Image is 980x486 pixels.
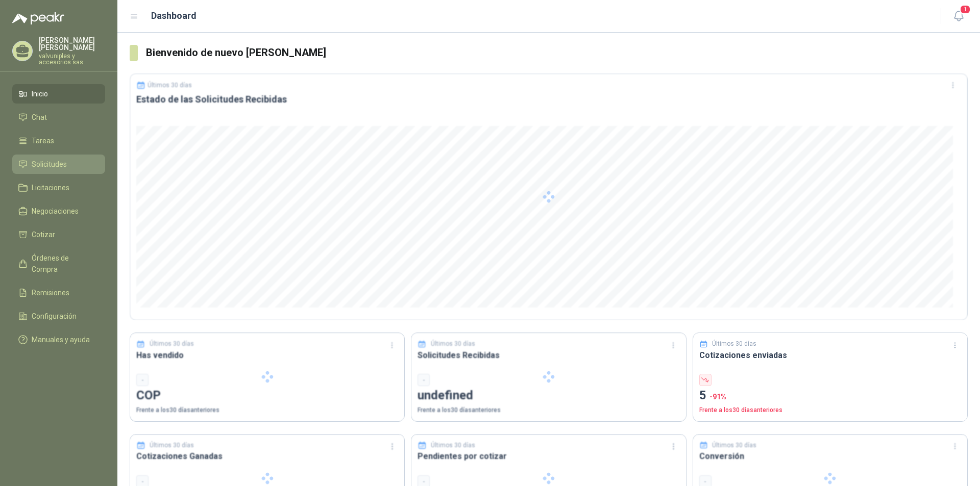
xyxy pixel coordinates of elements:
a: Cotizar [12,225,105,244]
span: Órdenes de Compra [32,252,95,275]
span: Inicio [32,88,48,99]
p: valvuniples y accesorios sas [39,53,105,65]
a: Tareas [12,131,105,150]
img: Logo peakr [12,12,64,24]
span: Remisiones [32,287,69,298]
h3: Bienvenido de nuevo [PERSON_NAME] [146,45,968,61]
a: Negociaciones [12,201,105,221]
p: Frente a los 30 días anteriores [699,405,961,415]
span: Manuales y ayuda [32,334,90,345]
a: Configuración [12,306,105,326]
span: -91 % [709,393,726,401]
p: Últimos 30 días [712,339,756,349]
p: 5 [699,386,961,405]
span: Chat [32,112,47,123]
a: Chat [12,108,105,127]
a: Remisiones [12,283,105,302]
span: Configuración [32,311,77,322]
a: Licitaciones [12,178,105,197]
p: [PERSON_NAME] [PERSON_NAME] [39,37,105,51]
a: Solicitudes [12,155,105,174]
span: 1 [960,5,971,14]
span: Tareas [32,135,54,146]
a: Inicio [12,84,105,104]
button: 1 [949,7,968,25]
h1: Dashboard [151,9,197,23]
span: Negociaciones [32,206,79,217]
span: Cotizar [32,229,55,240]
a: Manuales y ayuda [12,330,105,349]
h3: Cotizaciones enviadas [699,349,961,362]
span: Solicitudes [32,159,67,170]
a: Órdenes de Compra [12,248,105,279]
span: Licitaciones [32,182,69,193]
